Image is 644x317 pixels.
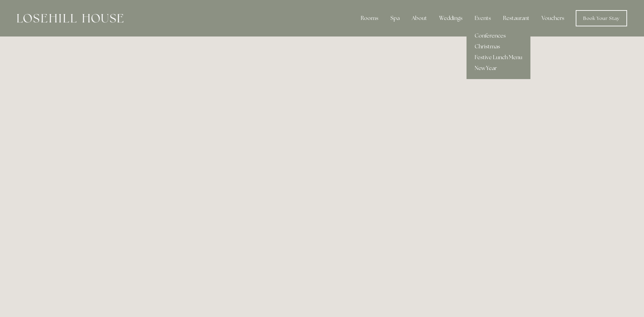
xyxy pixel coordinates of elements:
[467,41,530,52] a: Christmas
[17,14,123,23] img: Losehill House
[406,11,432,25] div: About
[467,52,530,63] a: Festive Lunch Menu
[536,11,570,25] a: Vouchers
[576,10,627,26] a: Book Your Stay
[385,11,405,25] div: Spa
[467,30,530,41] a: Conferences
[434,11,468,25] div: Weddings
[469,11,496,25] div: Events
[467,63,530,74] a: New Year
[355,11,384,25] div: Rooms
[498,11,535,25] div: Restaurant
